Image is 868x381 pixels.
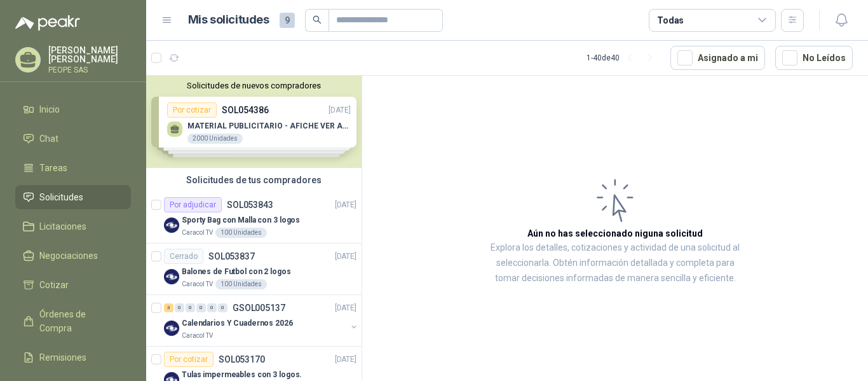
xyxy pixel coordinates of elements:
p: SOL053843 [227,200,273,209]
p: SOL053837 [208,252,255,261]
p: [DATE] [335,302,356,314]
span: Remisiones [39,350,86,364]
span: Inicio [39,102,60,116]
span: Órdenes de Compra [39,307,119,335]
span: Tareas [39,161,67,175]
div: Todas [657,13,684,27]
div: 0 [218,303,227,312]
p: PEOPE SAS [48,66,131,74]
div: Solicitudes de tus compradores [146,168,362,192]
p: SOL053170 [219,355,265,364]
img: Company Logo [164,269,179,284]
a: Remisiones [15,345,131,370]
span: search [313,15,322,24]
span: Cotizar [39,278,69,292]
p: GSOL005137 [233,303,285,312]
h3: Aún no has seleccionado niguna solicitud [527,226,703,240]
img: Company Logo [164,218,179,233]
a: Por adjudicarSOL053843[DATE] Company LogoSporty Bag con Malla con 3 logosCaracol TV100 Unidades [146,192,362,244]
h1: Mis solicitudes [188,11,269,29]
p: Caracol TV [182,331,213,341]
div: 0 [186,303,195,312]
button: No Leídos [775,46,853,70]
span: Negociaciones [39,249,98,263]
span: Chat [39,132,58,146]
div: 0 [207,303,217,312]
p: [PERSON_NAME] [PERSON_NAME] [48,46,131,64]
p: [DATE] [335,354,356,366]
span: 9 [280,13,295,28]
div: Por cotizar [164,352,214,367]
p: [DATE] [335,199,356,211]
a: CerradoSOL053837[DATE] Company LogoBalones de Futbol con 2 logosCaracol TV100 Unidades [146,244,362,295]
p: Caracol TV [182,228,213,238]
span: Licitaciones [39,219,86,233]
p: Explora los detalles, cotizaciones y actividad de una solicitud al seleccionarla. Obtén informaci... [489,240,741,286]
a: Chat [15,127,131,151]
a: Cotizar [15,273,131,297]
div: Por adjudicar [164,197,222,212]
a: Negociaciones [15,244,131,268]
div: 1 - 40 de 40 [587,48,660,68]
div: 100 Unidades [215,279,267,289]
button: Asignado a mi [670,46,765,70]
div: 100 Unidades [215,228,267,238]
p: Sporty Bag con Malla con 3 logos [182,214,300,226]
img: Company Logo [164,321,179,336]
span: Solicitudes [39,190,83,204]
div: 3 [164,303,173,312]
a: Órdenes de Compra [15,302,131,340]
p: Tulas impermeables con 3 logos. [182,369,302,381]
p: Calendarios Y Cuadernos 2026 [182,317,293,329]
a: Inicio [15,97,131,121]
div: Solicitudes de nuevos compradoresPor cotizarSOL054386[DATE] MATERIAL PUBLICITARIO - AFICHE VER AD... [146,76,362,168]
a: Solicitudes [15,185,131,209]
p: Caracol TV [182,279,213,289]
p: [DATE] [335,251,356,263]
button: Solicitudes de nuevos compradores [151,81,356,90]
div: 0 [196,303,206,312]
img: Logo peakr [15,15,80,31]
p: Balones de Futbol con 2 logos [182,266,291,278]
div: Cerrado [164,249,203,264]
a: Tareas [15,156,131,180]
a: Licitaciones [15,214,131,239]
div: 0 [175,303,184,312]
a: 3 0 0 0 0 0 GSOL005137[DATE] Company LogoCalendarios Y Cuadernos 2026Caracol TV [164,300,359,341]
